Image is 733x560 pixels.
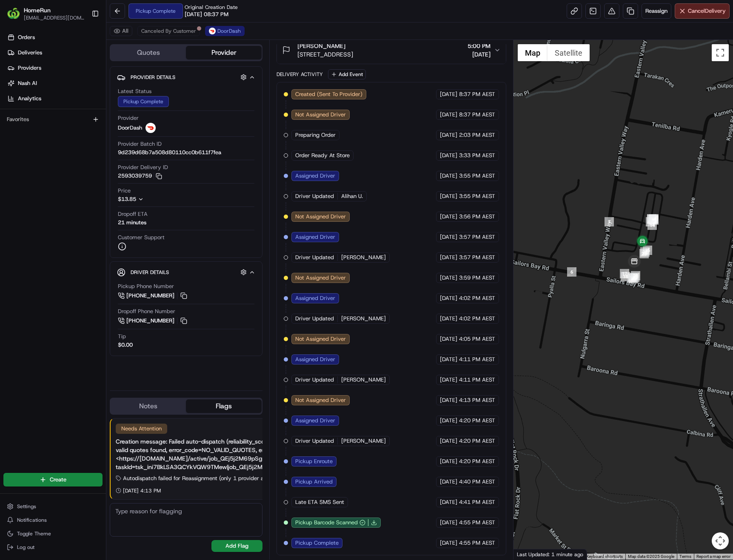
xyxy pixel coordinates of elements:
[17,530,51,537] span: Toggle Theme
[18,64,41,72] span: Providers
[440,519,457,526] span: [DATE]
[297,50,353,59] span: [STREET_ADDRESS]
[118,149,221,156] span: 9d239d68b7a508d80110cc0b611f7fea
[459,294,495,302] span: 4:02 PM AEST
[3,514,103,526] button: Notifications
[459,478,495,486] span: 4:40 PM AEST
[118,187,131,195] span: Price
[295,274,346,282] span: Not Assigned Driver
[118,341,133,349] div: $0.00
[217,28,241,34] span: DoorDash
[459,356,495,363] span: 4:11 PM AEST
[295,519,358,526] span: Pickup Barcode Scanned
[513,549,587,560] div: Last Updated: 1 minute ago
[295,213,346,221] span: Not Assigned Driver
[18,95,41,102] span: Analytics
[17,544,34,551] span: Log out
[18,49,42,57] span: Deliveries
[647,215,656,224] div: 10
[118,210,148,218] span: Dropoff ETA
[341,192,363,200] span: Alihan U.
[3,528,103,540] button: Toggle Theme
[440,437,457,445] span: [DATE]
[7,7,20,20] img: HomeRun
[605,217,614,226] div: 7
[118,308,175,315] span: Dropoff Phone Number
[186,399,261,413] button: Flags
[295,539,339,547] span: Pickup Complete
[459,396,495,404] span: 4:13 PM AEST
[50,476,66,484] span: Create
[459,519,495,526] span: 4:55 PM AEST
[649,214,659,223] div: 11
[440,417,457,424] span: [DATE]
[3,501,103,512] button: Settings
[277,37,506,64] button: [PERSON_NAME][STREET_ADDRESS]5:00 PM[DATE]
[440,254,457,261] span: [DATE]
[3,473,103,486] button: Create
[211,540,262,552] button: Add Flag
[440,539,457,547] span: [DATE]
[118,114,139,122] span: Provider
[646,217,655,226] div: 8
[620,269,629,278] div: 17
[440,152,457,159] span: [DATE]
[440,192,457,200] span: [DATE]
[459,213,495,221] span: 3:56 PM AEST
[118,283,174,290] span: Pickup Phone Number
[295,233,335,241] span: Assigned Driver
[295,417,335,424] span: Assigned Driver
[627,273,637,283] div: 19
[118,234,165,241] span: Customer Support
[712,44,729,61] button: Toggle fullscreen view
[295,315,334,322] span: Driver Updated
[118,333,126,340] span: Tip
[141,28,196,34] span: Canceled By Customer
[645,7,667,15] span: Reassign
[459,254,495,261] span: 3:57 PM AEST
[459,539,495,547] span: 4:55 PM AEST
[117,265,255,279] button: Driver Details
[468,50,491,59] span: [DATE]
[459,91,495,98] span: 8:37 PM AEST
[341,376,386,384] span: [PERSON_NAME]
[440,458,457,465] span: [DATE]
[118,291,188,300] a: [PHONE_NUMBER]
[131,74,175,81] span: Provider Details
[642,3,671,19] button: Reassign
[145,123,156,133] img: doordash_logo_v2.png
[295,458,333,465] span: Pickup Enroute
[628,554,674,559] span: Map data ©2025 Google
[295,91,362,98] span: Created (Sent To Provider)
[297,42,345,50] span: [PERSON_NAME]
[123,487,161,494] span: [DATE] 4:13 PM
[209,28,216,34] img: doordash_logo_v2.png
[341,315,386,322] span: [PERSON_NAME]
[712,532,729,549] button: Map camera controls
[3,46,106,59] a: Deliveries
[629,274,638,283] div: 16
[137,26,200,36] button: Canceled By Customer
[111,46,186,59] button: Quotes
[639,249,649,258] div: 23
[3,113,103,126] div: Favorites
[18,34,35,41] span: Orders
[295,356,335,363] span: Assigned Driver
[185,11,228,18] span: [DATE] 08:37 PM
[117,70,255,84] button: Provider Details
[116,437,395,471] div: Creation message: Failed auto-dispatch (reliability_score_h3): No provider satisfied requirements...
[516,549,544,560] a: Open this area in Google Maps (opens a new window)
[459,376,495,384] span: 4:11 PM AEST
[675,3,730,19] button: CancelDelivery
[295,396,346,404] span: Not Assigned Driver
[440,172,457,180] span: [DATE]
[459,192,495,200] span: 3:55 PM AEST
[118,164,168,171] span: Provider Delivery ID
[295,152,350,159] span: Order Ready At Store
[3,76,106,90] a: Nash AI
[630,273,639,282] div: 20
[649,215,658,224] div: 12
[126,317,174,325] span: [PHONE_NUMBER]
[295,478,333,486] span: Pickup Arrived
[440,478,457,486] span: [DATE]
